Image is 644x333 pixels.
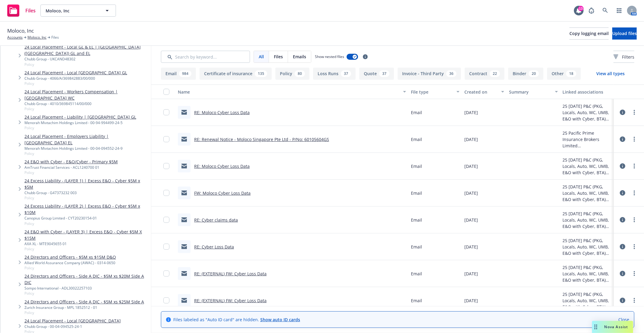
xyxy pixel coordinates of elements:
[194,271,267,277] a: RE: (EXTERNAL) FW: Cyber Loss Data
[24,299,144,305] a: 24 Directors and Officers - Side A DIC - $5M xs $25M Side A
[560,85,614,99] button: Linked associations
[24,69,127,76] a: 24 Local Placement - Local [GEOGRAPHIC_DATA] GL
[194,163,250,169] a: RE: Moloco Cyber Loss Data
[563,237,611,256] div: 25 [DATE] P&C (PKG, Locals, Auto, WC, UMB, E&O with Cyber, BTA) Renewal
[446,70,457,77] div: 36
[24,260,116,265] div: Allied World Assurance Company (AWAC) - 0314-0650
[24,246,149,251] span: Policy
[411,163,422,169] span: Email
[462,85,507,99] button: Created on
[260,317,300,322] a: Show auto ID cards
[24,203,149,216] a: 24 Excess Liability - (LAYER 2) | Excess E&O - Cyber $5M x $10M
[173,316,300,323] span: Files labeled as "Auto ID card" are hidden.
[163,217,169,223] input: Toggle Row Selected
[163,163,169,169] input: Toggle Row Selected
[614,54,634,60] span: Filters
[464,163,478,169] span: [DATE]
[547,68,581,80] button: Other
[379,70,389,77] div: 37
[7,35,23,40] a: Accounts
[5,2,38,19] a: Files
[604,324,628,329] span: Nova Assist
[612,30,637,36] span: Upload files
[411,271,422,277] span: Email
[24,229,149,241] a: 24 E&O with Cyber - (LAYER 3) | Excess E&O - Cyber $5M X $15M
[24,195,149,200] span: Policy
[563,264,611,283] div: 25 [DATE] P&C (PKG, Locals, Auto, WC, UMB, E&O with Cyber, BTA) Renewal
[585,5,598,17] a: Report a Bug
[464,89,498,95] div: Created on
[259,53,264,60] span: All
[24,101,149,106] div: Chubb Group - 4010/369845114/00/000
[409,85,462,99] button: File type
[46,8,98,14] span: Moloco, Inc
[411,217,422,223] span: Email
[24,165,118,170] div: AmTrust Financial Services - ACL1240700 01
[411,136,422,142] span: Email
[24,178,149,190] a: 24 Excess Liability - (LAYER 1) | Excess E&O - Cyber $5M x $5M
[275,68,309,80] button: Policy
[563,157,611,176] div: 25 [DATE] P&C (PKG, Locals, Auto, WC, UMB, E&O with Cyber, BTA) Renewal
[194,298,267,303] a: RE: (EXTERNAL) FW: Cyber Loss Data
[509,89,551,95] div: Summary
[490,70,500,77] div: 22
[464,244,478,250] span: [DATE]
[7,27,34,35] span: Moloco, Inc
[40,5,116,17] button: Moloco, Inc
[563,89,611,95] div: Linked associations
[161,68,196,80] button: Email
[24,318,121,324] a: 24 Local Placement - Local [GEOGRAPHIC_DATA]
[529,70,539,77] div: 20
[24,76,127,81] div: Chubb Group - 4066/A/369842883/00/000
[631,216,638,223] a: more
[194,217,238,223] a: RE: Cyber claims data
[569,27,609,40] button: Copy logging email
[578,6,584,11] div: 13
[464,297,478,304] span: [DATE]
[24,62,149,67] span: Policy
[24,114,136,120] a: 24 Local Placement - Liability | [GEOGRAPHIC_DATA] GL
[24,273,149,286] a: 24 Directors and Officers - Side A DIC - $5M xs $20M Side A DIC
[24,291,149,296] span: Policy
[200,68,272,80] button: Certificate of insurance
[24,170,118,175] span: Policy
[24,88,149,101] a: 24 Local Placement - Workers Compensation | [GEOGRAPHIC_DATA] WC
[631,162,638,170] a: more
[274,53,283,60] span: Files
[618,316,629,323] a: Close
[295,70,305,77] div: 80
[631,243,638,250] a: more
[315,54,344,59] span: Show nested files
[24,310,144,315] span: Policy
[24,120,136,125] div: Menorah Mivtachim Holdings Limited - 00-94-994499-24-5
[411,297,422,304] span: Email
[194,136,329,142] a: RE: Renewal Notice - Moloco Singapore Pte Ltd - P/No: 60105604GS
[179,70,191,77] div: 984
[24,221,149,226] span: Policy
[161,51,250,63] input: Search by keyword...
[631,136,638,143] a: more
[507,85,560,99] button: Summary
[563,103,611,122] div: 25 [DATE] P&C (PKG, Locals, Auto, WC, UMB, E&O with Cyber, BTA) Renewal
[24,286,149,291] div: Sompo International - ADL30022257103
[25,8,36,13] span: Files
[163,297,169,303] input: Toggle Row Selected
[587,68,634,80] button: View all types
[24,324,121,329] div: Chubb Group - 00-04-094525-24-1
[175,85,409,99] button: Name
[569,30,609,36] span: Copy logging email
[24,146,149,151] div: Menorah Mivtachim Holdings Limited - 00-04-094552-24-9
[24,81,127,86] span: Policy
[24,44,149,56] a: 24 Local Placement - Local GL & EL | [GEOGRAPHIC_DATA] ([GEOGRAPHIC_DATA]) GL and EL
[255,70,267,77] div: 135
[24,216,149,221] div: Canopius Group Limited - CYT20230154-01
[563,184,611,203] div: 25 [DATE] P&C (PKG, Locals, Auto, WC, UMB, E&O with Cyber, BTA) Renewal
[411,89,453,95] div: File type
[24,56,149,62] div: Chubb Group - UKCAND48302
[631,189,638,197] a: more
[563,210,611,229] div: 25 [DATE] P&C (PKG, Locals, Auto, WC, UMB, E&O with Cyber, BTA) Renewal
[163,271,169,277] input: Toggle Row Selected
[563,291,611,310] div: 25 [DATE] P&C (PKG, Locals, Auto, WC, UMB, E&O with Cyber, BTA) Renewal
[24,106,149,111] span: Policy
[194,244,234,250] a: RE: Cyber Loss Data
